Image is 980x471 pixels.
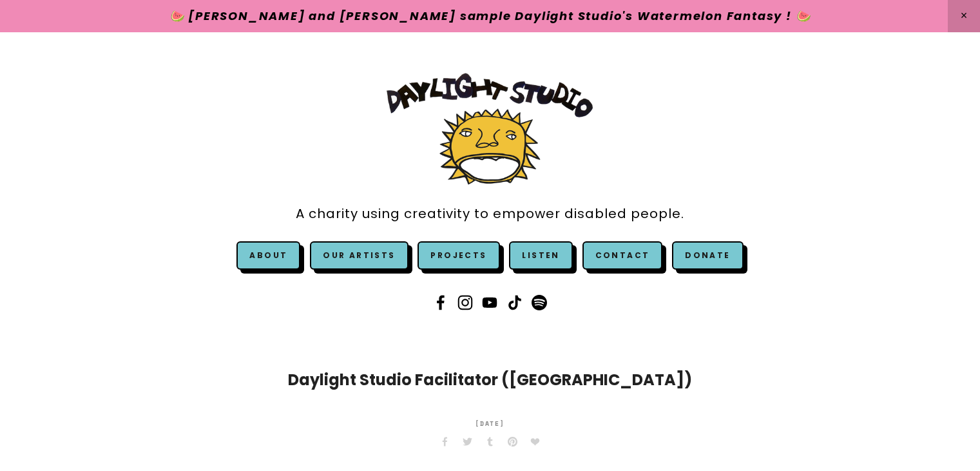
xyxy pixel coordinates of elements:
a: About [249,250,287,261]
a: Donate [672,241,743,270]
a: Projects [418,241,499,270]
a: Listen [522,250,559,261]
a: Our Artists [310,241,408,270]
h1: Daylight Studio Facilitator ([GEOGRAPHIC_DATA]) [242,368,738,392]
time: [DATE] [475,411,506,437]
a: A charity using creativity to empower disabled people. [296,199,684,228]
a: Contact [582,241,663,270]
img: Daylight Studio [387,73,593,185]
